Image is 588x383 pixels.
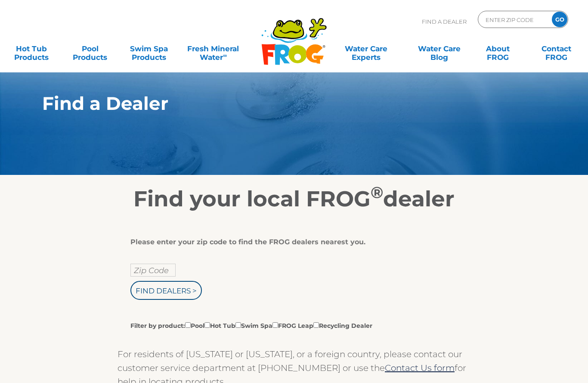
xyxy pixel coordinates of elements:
input: Filter by product:PoolHot TubSwim SpaFROG LeapRecycling Dealer [235,322,241,328]
a: Swim SpaProducts [126,40,172,57]
a: Fresh MineralWater∞ [185,40,242,57]
h2: Find your local FROG dealer [29,186,559,212]
input: Filter by product:PoolHot TubSwim SpaFROG LeapRecycling Dealer [313,322,319,328]
input: Filter by product:PoolHot TubSwim SpaFROG LeapRecycling Dealer [272,322,278,328]
input: Zip Code Form [485,13,543,26]
a: ContactFROG [534,40,579,57]
div: Please enter your zip code to find the FROG dealers nearest you. [130,238,451,246]
input: Find Dealers > [130,281,202,300]
h1: Find a Dealer [42,93,506,114]
a: Contact Us form [385,363,455,373]
a: Water CareExperts [329,40,403,57]
input: Filter by product:PoolHot TubSwim SpaFROG LeapRecycling Dealer [204,322,210,328]
a: AboutFROG [475,40,521,57]
p: Find A Dealer [422,11,467,32]
label: Filter by product: Pool Hot Tub Swim Spa FROG Leap Recycling Dealer [130,321,372,330]
sup: ∞ [223,52,227,59]
a: Water CareBlog [416,40,462,57]
a: PoolProducts [67,40,113,57]
sup: ® [371,183,383,202]
a: Hot TubProducts [9,40,54,57]
input: GO [552,12,567,27]
input: Filter by product:PoolHot TubSwim SpaFROG LeapRecycling Dealer [185,322,191,328]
